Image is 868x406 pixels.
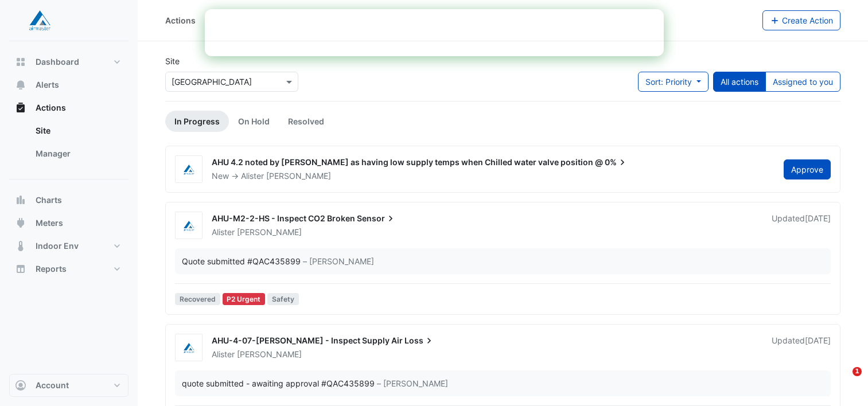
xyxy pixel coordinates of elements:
[36,194,62,206] span: Charts
[15,56,26,68] app-icon: Dashboard
[182,255,301,267] div: Quote submitted #QAC435899
[36,56,79,68] span: Dashboard
[605,157,628,168] span: 0%
[14,9,65,32] img: Company Logo
[9,235,129,257] button: Indoor Env
[205,9,664,56] iframe: Intercom live chat banner
[237,349,302,360] span: [PERSON_NAME]
[176,342,202,354] img: Airmaster Australia
[165,14,196,26] div: Actions
[9,50,129,73] button: Dashboard
[357,213,396,224] span: Sensor
[223,293,266,305] div: P2 Urgent
[266,170,331,182] span: [PERSON_NAME]
[9,73,129,96] button: Alerts
[15,194,26,206] app-icon: Charts
[15,102,26,114] app-icon: Actions
[9,119,129,170] div: Actions
[26,119,129,142] a: Site
[231,171,239,181] span: ->
[212,335,403,345] span: AHU-4-07-[PERSON_NAME] - Inspect Supply Air
[279,111,333,132] a: Resolved
[15,79,26,91] app-icon: Alerts
[765,72,840,92] button: Assigned to you
[165,55,180,67] label: Site
[772,335,831,360] div: Updated
[9,257,129,280] button: Reports
[182,377,375,389] div: quote submitted - awaiting approval #QAC435899
[772,213,831,238] div: Updated
[791,165,823,174] span: Approve
[9,374,129,397] button: Account
[212,213,355,223] span: AHU-M2-2-HS - Inspect CO2 Broken
[36,79,59,91] span: Alerts
[212,157,603,167] span: AHU 4.2 noted by [PERSON_NAME] as having low supply temps when Chilled water valve position @
[303,255,374,267] span: – [PERSON_NAME]
[853,367,862,376] span: 1
[805,213,831,223] span: Tue 22-Jul-2025 14:16 AEST
[15,240,26,252] app-icon: Indoor Env
[404,335,435,346] span: Loss
[784,159,831,179] button: Approve
[212,227,235,237] span: Alister
[36,263,67,275] span: Reports
[9,96,129,119] button: Actions
[762,10,841,30] button: Create Action
[638,72,709,92] button: Sort: Priority
[229,111,279,132] a: On Hold
[267,293,299,305] span: Safety
[9,189,129,212] button: Charts
[241,171,264,181] span: Alister
[175,293,220,305] span: Recovered
[15,263,26,275] app-icon: Reports
[237,227,302,238] span: [PERSON_NAME]
[645,77,692,87] span: Sort: Priority
[176,164,202,175] img: Airmaster Australia
[26,142,129,165] a: Manager
[829,367,857,395] iframe: Intercom live chat
[36,217,63,229] span: Meters
[713,72,766,92] button: All actions
[15,217,26,229] app-icon: Meters
[165,111,229,132] a: In Progress
[176,220,202,232] img: Airmaster Australia
[36,380,69,391] span: Account
[212,171,229,181] span: New
[377,377,448,389] span: – [PERSON_NAME]
[782,15,833,25] span: Create Action
[805,335,831,345] span: Tue 22-Jul-2025 14:15 AEST
[36,240,79,252] span: Indoor Env
[9,212,129,235] button: Meters
[212,349,235,359] span: Alister
[36,102,66,114] span: Actions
